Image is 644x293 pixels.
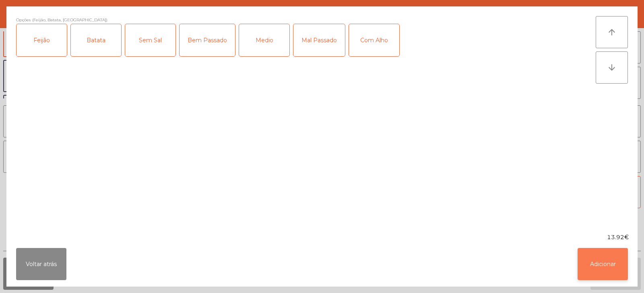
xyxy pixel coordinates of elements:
[16,16,31,24] span: Opções
[71,24,121,56] div: Batata
[596,51,628,84] button: arrow_downward
[17,24,67,56] div: Feijão
[125,24,175,56] div: Sem Sal
[293,24,345,56] div: Mal Passado
[596,16,628,48] button: arrow_upward
[578,248,628,280] button: Adicionar
[349,24,399,56] div: Com Alho
[607,63,617,72] i: arrow_downward
[6,233,638,242] div: 13.92€
[239,24,289,56] div: Medio
[180,24,235,56] div: Bem Passado
[32,16,107,24] span: (Feijão, Batata, [GEOGRAPHIC_DATA])
[16,248,66,280] button: Voltar atrás
[607,27,617,37] i: arrow_upward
